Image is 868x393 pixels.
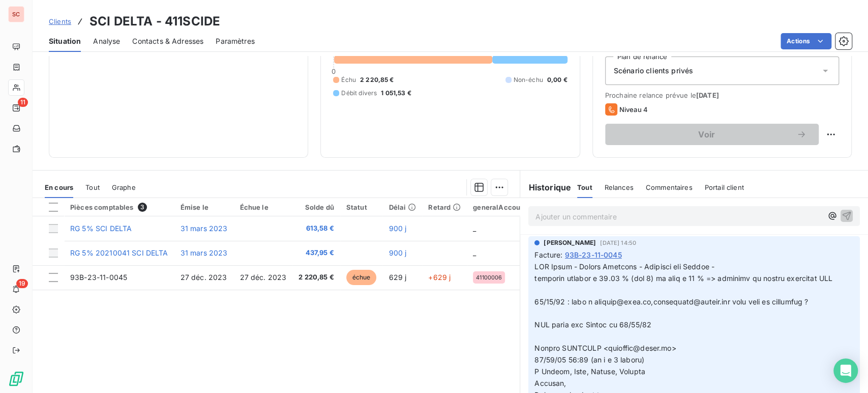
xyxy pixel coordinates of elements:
[181,224,228,233] span: 31 mars 2023
[70,203,168,212] div: Pièces comptables
[544,238,596,247] span: [PERSON_NAME]
[388,224,406,233] span: 900 j
[181,248,228,257] span: 31 mars 2023
[705,183,744,191] span: Portail client
[49,16,71,26] a: Clients
[381,89,411,98] span: 1 051,53 €
[181,273,227,282] span: 27 déc. 2023
[181,203,228,211] div: Émise le
[428,203,461,211] div: Retard
[112,183,136,191] span: Graphe
[473,203,533,211] div: generalAccountId
[476,274,502,280] span: 41100006
[534,249,562,260] span: Facture :
[45,183,73,191] span: En cours
[298,272,334,283] span: 2 220,85 €
[89,12,220,31] h3: SCI DELTA - 411SCIDE
[132,36,203,46] span: Contacts & Adresses
[341,89,377,98] span: Débit divers
[240,273,286,282] span: 27 déc. 2023
[341,75,356,85] span: Échu
[346,270,377,285] span: échue
[240,203,286,211] div: Échue le
[696,91,719,99] span: [DATE]
[388,203,416,211] div: Délai
[473,224,476,233] span: _
[49,36,81,46] span: Situation
[388,273,406,282] span: 629 j
[565,249,622,260] span: 93B-23-11-0045
[388,248,406,257] span: 900 j
[85,183,100,191] span: Tout
[70,248,168,257] span: RG 5% 20210041 SCI DELTA
[605,91,839,99] span: Prochaine relance prévue le
[70,273,127,282] span: 93B-23-11-0045
[93,36,120,46] span: Analyse
[298,223,334,234] span: 613,58 €
[138,203,147,212] span: 3
[16,279,28,288] span: 19
[520,181,571,193] h6: Historique
[614,66,693,76] span: Scénario clients privés
[577,183,592,191] span: Tout
[428,273,451,282] span: +629 j
[605,183,634,191] span: Relances
[360,75,394,85] span: 2 220,85 €
[473,248,476,257] span: _
[346,203,377,211] div: Statut
[18,98,28,107] span: 11
[833,358,858,383] div: Open Intercom Messenger
[8,6,24,22] div: SC
[216,36,255,46] span: Paramètres
[8,371,24,387] img: Logo LeanPay
[70,224,132,233] span: RG 5% SCI DELTA
[514,75,543,85] span: Non-échu
[600,240,636,246] span: [DATE] 14:50
[617,130,796,138] span: Voir
[781,33,831,49] button: Actions
[646,183,693,191] span: Commentaires
[619,105,648,114] span: Niveau 4
[49,17,71,25] span: Clients
[298,203,334,211] div: Solde dû
[298,248,334,258] span: 437,95 €
[332,67,336,75] span: 0
[605,124,819,145] button: Voir
[547,75,567,85] span: 0,00 €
